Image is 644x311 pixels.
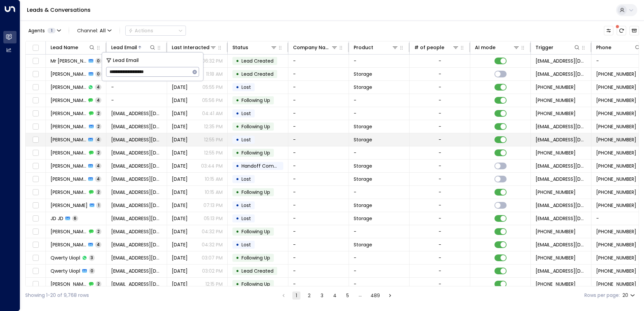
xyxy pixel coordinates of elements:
[536,215,586,222] span: leads@space-station.co.uk
[288,173,349,185] td: -
[204,149,223,156] p: 12:55 PM
[584,292,620,299] label: Rows per page:
[288,251,349,264] td: -
[172,202,188,209] span: Jul 15, 2025
[596,84,636,91] span: +447923571169
[111,110,162,117] span: 00akhilkumar00@gmail.com
[288,68,349,80] td: -
[111,228,162,235] span: 123@hotmail.com
[241,149,270,156] span: Following Up
[172,268,188,274] span: Jun 23, 2025
[125,26,186,36] div: Button group with a nested menu
[236,108,239,119] div: •
[596,149,636,156] span: +447765534854
[51,254,80,261] span: Qwerty Uiopl
[439,149,441,156] div: -
[596,123,636,130] span: +447442111704
[536,43,580,51] div: Trigger
[111,43,156,51] div: Lead Email
[51,176,86,182] span: Leo Nolan
[288,94,349,107] td: -
[236,186,239,198] div: •
[439,58,441,64] div: -
[288,107,349,120] td: -
[288,225,349,238] td: -
[111,268,162,274] span: 123menow96@gmail.com
[536,228,576,235] span: +441234456789
[596,281,636,287] span: +447727267969
[31,188,40,197] span: Toggle select row
[172,176,188,182] span: Aug 15, 2025
[354,43,398,51] div: Product
[172,43,210,51] div: Last Interacted
[536,254,576,261] span: +447815077154
[596,71,636,77] span: +447476217948
[439,136,441,143] div: -
[439,110,441,117] div: -
[596,163,636,169] span: +447926685076
[236,95,239,106] div: •
[95,84,101,90] span: 4
[205,281,223,287] p: 12:15 PM
[241,71,273,77] span: Lead Created
[349,94,410,107] td: -
[31,241,40,249] span: Toggle select row
[232,43,277,51] div: Status
[25,26,63,35] button: Agents1
[475,43,495,51] div: AI mode
[439,163,441,169] div: -
[95,137,101,142] span: 4
[201,163,223,169] p: 03:44 PM
[241,97,270,104] span: Following Up
[414,43,459,51] div: # of people
[236,121,239,132] div: •
[111,123,162,130] span: 00akhilkumar00@gmail.com
[172,254,188,261] span: Jul 03, 2025
[111,254,162,261] span: 123menow96@gmail.com
[31,201,40,210] span: Toggle select row
[202,110,223,117] p: 04:41 AM
[622,290,636,300] div: 20
[241,110,251,117] span: Lost
[96,229,101,234] span: 2
[111,163,162,169] span: 10jack.brownmain@gmail.com
[236,160,239,172] div: •
[236,200,239,211] div: •
[596,228,636,235] span: +441234456789
[128,28,153,34] div: Actions
[31,149,40,157] span: Toggle select row
[31,96,40,105] span: Toggle select row
[111,189,162,196] span: 117leonolan@gmail.com
[113,57,139,64] span: Lead Email
[354,43,373,51] div: Product
[106,94,167,107] td: -
[241,189,270,196] span: Following Up
[51,84,86,91] span: George Koulouris
[241,163,289,169] span: Handoff Completed
[536,202,586,209] span: leads@space-station.co.uk
[536,43,553,51] div: Trigger
[241,176,251,182] span: Lost
[354,176,372,182] span: Storage
[31,254,40,262] span: Toggle select row
[475,43,520,51] div: AI mode
[241,84,251,91] span: Lost
[31,162,40,170] span: Toggle select row
[51,110,87,117] span: Akhil Kumar
[596,97,636,104] span: +447923571169
[288,120,349,133] td: -
[344,291,352,300] button: Go to page 5
[241,202,251,209] span: Lost
[204,215,223,222] p: 05:13 PM
[31,123,40,131] span: Toggle select row
[414,43,444,51] div: # of people
[241,136,251,143] span: Lost
[31,136,40,144] span: Toggle select row
[51,228,87,235] span: Kathryn Kathryn
[106,81,167,94] td: -
[354,163,372,169] span: Storage
[74,26,114,35] button: Channel:All
[331,291,339,300] button: Go to page 4
[236,55,239,67] div: •
[236,173,239,185] div: •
